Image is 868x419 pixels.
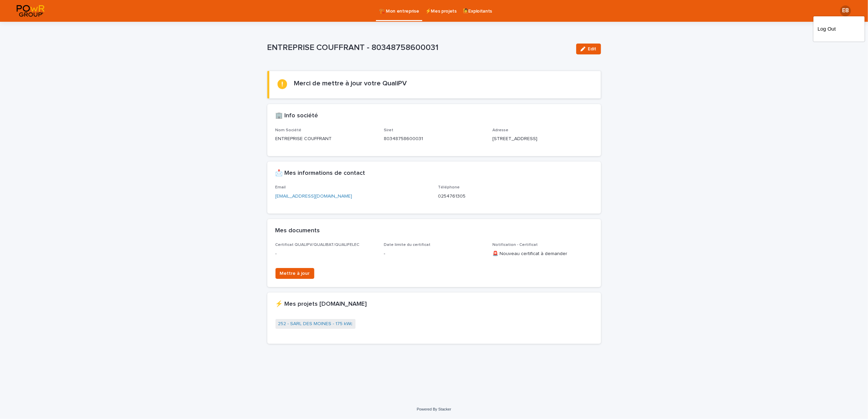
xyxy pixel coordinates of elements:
[280,270,310,277] span: Mettre à jour
[275,250,376,257] p: -
[275,268,314,279] button: Mettre à jour
[384,135,484,143] p: 80348758600031
[492,250,593,257] p: 🚨 Nouveau certificat à demander
[275,227,320,235] h2: Mes documents
[275,112,318,120] h2: 🏢 Info société
[438,185,460,189] span: Téléphone
[588,47,597,51] span: Edit
[275,194,352,199] a: [EMAIL_ADDRESS][DOMAIN_NAME]
[576,44,601,54] button: Edit
[275,185,286,189] span: Email
[438,193,593,200] p: 0254761305
[275,301,367,308] h2: ⚡ Mes projets [DOMAIN_NAME]
[492,128,508,132] span: Adresse
[267,43,571,53] p: ENTREPRISE COUFFRANT - 80348758600031
[294,79,407,87] h2: Merci de mettre à jour votre QualiPV
[384,250,484,257] p: -
[818,23,861,35] a: Log Out
[275,170,365,177] h2: 📩 Mes informations de contact
[417,407,451,411] a: Powered By Stacker
[492,243,538,247] span: Notification - Certificat
[384,128,393,132] span: Siret
[384,243,430,247] span: Date limite du certificat
[278,320,353,328] a: 252 - SARL DES MOINES - 175 kWc
[492,135,593,143] p: [STREET_ADDRESS]
[275,243,360,247] span: Certificat QUALIPV/QUALIBAT/QUALIFELEC
[275,135,376,143] p: ENTREPRISE COUFFRANT
[275,128,302,132] span: Nom Société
